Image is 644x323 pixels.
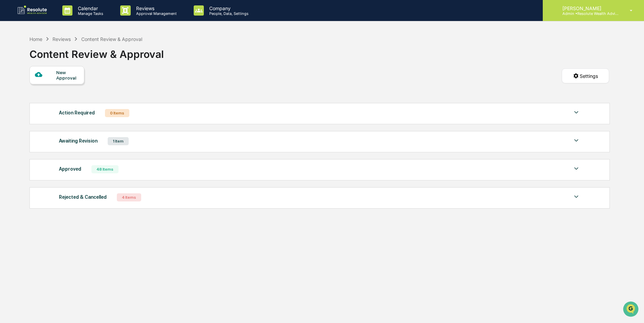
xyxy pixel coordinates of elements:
[572,165,580,173] img: caret
[72,11,107,16] p: Manage Tasks
[117,193,141,201] div: 4 Items
[29,43,164,60] div: Content Review & Approval
[572,136,580,145] img: caret
[7,52,19,64] img: 1746055101610-c473b297-6a78-478c-a979-82029cc54cd1
[7,99,12,104] div: 🔎
[131,11,180,16] p: Approval Management
[7,86,12,91] div: 🖐️
[14,85,44,92] span: Preclearance
[52,36,71,42] div: Reviews
[59,193,107,201] div: Rejected & Cancelled
[59,165,81,173] div: Approved
[557,5,620,11] p: [PERSON_NAME]
[56,70,79,81] div: New Approval
[4,95,45,108] a: 🔎Data Lookup
[115,54,123,62] button: Start new chat
[29,36,42,42] div: Home
[23,59,86,64] div: We're available if you need us!
[622,301,641,319] iframe: Open customer support
[16,5,49,16] img: logo
[105,109,129,117] div: 0 Items
[56,85,84,92] span: Attestations
[572,108,580,116] img: caret
[108,137,129,145] div: 1 Item
[204,5,252,11] p: Company
[59,108,95,117] div: Action Required
[131,5,180,11] p: Reviews
[91,165,119,173] div: 48 Items
[14,98,43,105] span: Data Lookup
[4,83,46,95] a: 🖐️Preclearance
[7,14,123,25] p: How can we help?
[48,114,82,120] a: Powered byPylon
[59,136,98,145] div: Awaiting Revision
[72,5,107,11] p: Calendar
[46,83,87,95] a: 🗄️Attestations
[67,115,82,120] span: Pylon
[23,52,111,59] div: Start new chat
[557,11,620,16] p: Admin • Resolute Wealth Advisor
[81,36,142,42] div: Content Review & Approval
[49,86,55,91] div: 🗄️
[572,193,580,201] img: caret
[204,11,252,16] p: People, Data, Settings
[562,68,609,83] button: Settings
